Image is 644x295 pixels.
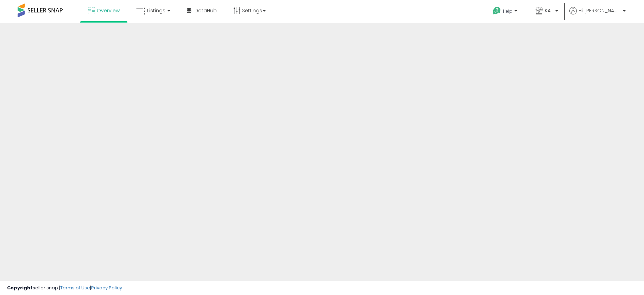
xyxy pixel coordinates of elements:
span: DataHub [195,7,217,14]
a: Terms of Use [60,284,90,291]
a: Hi [PERSON_NAME] [569,7,626,23]
span: KAT [545,7,553,14]
div: seller snap | | [7,285,122,291]
a: Help [487,1,524,23]
span: Overview [97,7,120,14]
span: Listings [147,7,165,14]
a: Privacy Policy [91,284,122,291]
strong: Copyright [7,284,33,291]
i: Get Help [492,6,501,15]
span: Help [503,8,512,14]
span: Hi [PERSON_NAME] [579,7,621,14]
